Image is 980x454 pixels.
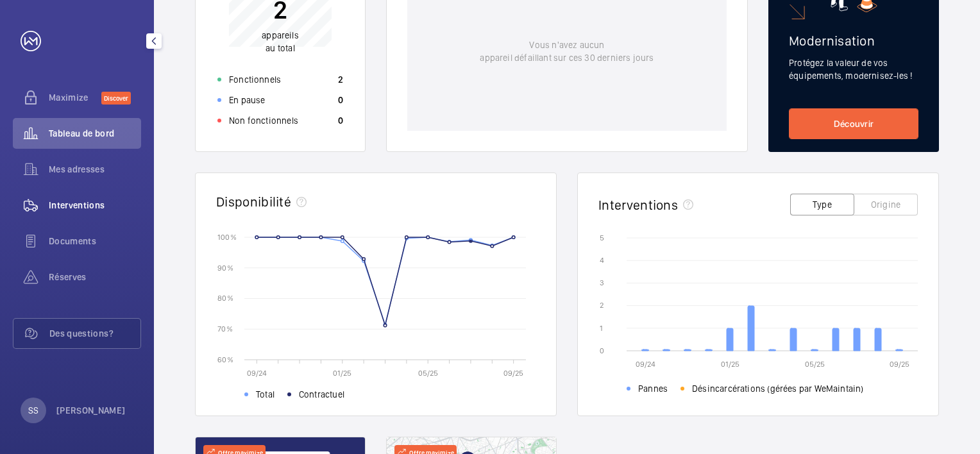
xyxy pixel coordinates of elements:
[299,388,344,401] span: Contractuel
[503,369,523,378] text: 09/25
[636,360,655,369] text: 09/24
[600,278,604,287] text: 3
[790,194,854,215] button: Type
[480,38,654,64] p: Vous n'avez aucun appareil défaillant sur ces 30 derniers jours
[101,92,131,105] span: Discover
[338,73,343,86] p: 2
[638,382,668,395] span: Pannes
[692,382,863,395] span: Désincarcérations (gérées par WeMaintain)
[217,232,237,241] text: 100 %
[229,73,281,86] p: Fonctionnels
[49,271,141,283] span: Réserves
[854,194,918,215] button: Origine
[49,327,140,340] span: Des questions?
[49,91,101,104] span: Maximize
[229,114,298,127] p: Non fonctionnels
[56,404,126,417] p: [PERSON_NAME]
[217,355,233,364] text: 60 %
[256,388,275,401] span: Total
[789,33,918,49] h2: Modernisation
[600,346,604,355] text: 0
[418,369,438,378] text: 05/25
[789,108,918,139] a: Découvrir
[262,29,299,55] p: au total
[28,404,38,417] p: SS
[789,56,918,82] p: Protégez la valeur de vos équipements, modernisez-les !
[721,360,739,369] text: 01/25
[49,199,141,212] span: Interventions
[333,369,351,378] text: 01/25
[600,256,604,265] text: 4
[338,94,343,106] p: 0
[890,360,909,369] text: 09/25
[216,194,291,210] h2: Disponibilité
[598,197,678,213] h2: Interventions
[217,324,233,333] text: 70 %
[217,263,233,272] text: 90 %
[247,369,267,378] text: 09/24
[49,163,141,176] span: Mes adresses
[338,114,343,127] p: 0
[600,301,604,310] text: 2
[600,324,603,333] text: 1
[49,235,141,248] span: Documents
[49,127,141,140] span: Tableau de bord
[229,94,265,106] p: En pause
[262,30,299,40] span: appareils
[217,294,233,303] text: 80 %
[600,233,604,242] text: 5
[805,360,825,369] text: 05/25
